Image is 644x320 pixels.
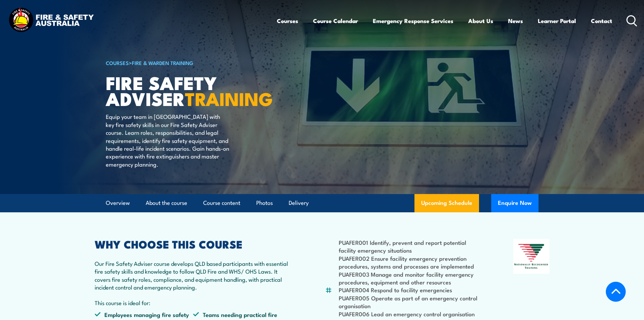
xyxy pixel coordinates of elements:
p: This course is ideal for: [95,299,292,306]
li: PUAFER004 Respond to facility emergencies [339,286,480,294]
h2: WHY CHOOSE THIS COURSE [95,239,292,249]
a: News [508,12,523,30]
li: PUAFER005 Operate as part of an emergency control organisation [339,294,480,310]
li: PUAFER003 Manage and monitor facility emergency procedures, equipment and other resources [339,270,480,286]
a: Courses [277,12,298,30]
a: Learner Portal [538,12,576,30]
a: Photos [256,194,273,212]
a: Delivery [289,194,309,212]
li: PUAFER002 Ensure facility emergency prevention procedures, systems and processes are implemented [339,254,480,270]
a: About Us [468,12,493,30]
li: PUAFER006 Lead an emergency control organisation [339,310,480,318]
a: COURSES [106,59,129,66]
p: Our Fire Safety Adviser course develops QLD based participants with essential fire safety skills ... [95,259,292,291]
a: Emergency Response Services [373,12,453,30]
a: About the course [146,194,187,212]
a: Contact [591,12,612,30]
strong: TRAINING [185,84,273,112]
img: Nationally Recognised Training logo. [513,239,550,274]
h1: FIRE SAFETY ADVISER [106,74,273,106]
a: Fire & Warden Training [132,59,193,66]
a: Overview [106,194,130,212]
a: Course content [203,194,240,212]
a: Course Calendar [313,12,358,30]
button: Enquire Now [491,194,539,212]
li: PUAFER001 Identify, prevent and report potential facility emergency situations [339,238,480,254]
h6: > [106,59,273,67]
p: Equip your team in [GEOGRAPHIC_DATA] with key fire safety skills in our Fire Safety Adviser cours... [106,112,229,168]
a: Upcoming Schedule [414,194,479,212]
